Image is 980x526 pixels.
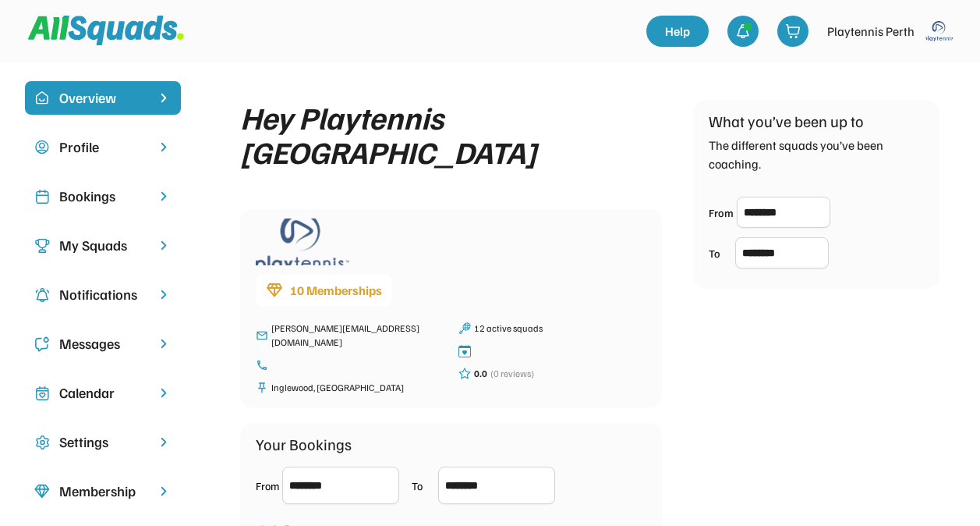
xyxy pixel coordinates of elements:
img: shopping-cart-01%20%281%29.svg [785,23,801,39]
div: Your Bookings [256,432,352,456]
div: Overview [59,87,147,108]
img: Icon%20copy%2016.svg [34,435,50,450]
div: 12 active squads [474,322,646,336]
img: chevron-right%20copy%203.svg [156,91,172,105]
img: chevron-right.svg [156,140,172,155]
div: Settings [59,432,147,453]
img: chevron-right.svg [156,238,172,253]
div: 10 Memberships [290,281,382,300]
img: chevron-right.svg [156,386,172,400]
img: chevron-right.svg [156,484,172,499]
div: Hey Playtennis [GEOGRAPHIC_DATA] [240,100,662,169]
div: To [412,478,435,494]
img: Icon%20copy%204.svg [34,287,50,303]
img: bell-03%20%281%29.svg [735,23,751,39]
img: Icon%20copy%208.svg [34,484,50,499]
img: Icon%20copy%203.svg [34,238,50,254]
div: [PERSON_NAME][EMAIL_ADDRESS][DOMAIN_NAME] [271,322,443,350]
div: From [256,478,279,494]
div: Inglewood, [GEOGRAPHIC_DATA] [271,381,443,395]
div: Notifications [59,284,147,305]
img: Squad%20Logo.svg [28,16,184,45]
div: Bookings [59,186,147,207]
img: chevron-right.svg [156,189,172,204]
img: playtennis%20blue%20logo%201.png [256,219,349,265]
div: Messages [59,333,147,354]
div: My Squads [59,235,147,256]
div: From [709,204,734,221]
div: Calendar [59,382,147,403]
img: chevron-right.svg [156,287,172,302]
div: (0 reviews) [490,367,534,381]
a: Help [646,16,709,47]
div: To [709,245,732,261]
img: Icon%20copy%207.svg [34,386,50,401]
div: Profile [59,137,147,158]
img: chevron-right.svg [156,435,172,450]
div: Membership [59,481,147,502]
div: Playtennis Perth [827,22,915,41]
img: Icon%20copy%202.svg [34,189,50,204]
img: user-circle.svg [34,140,50,155]
img: chevron-right.svg [156,336,172,351]
div: The different squads you’ve been coaching. [709,136,924,173]
img: playtennis%20blue%20logo%201.png [924,16,955,47]
img: Icon%20copy%205.svg [34,336,50,352]
div: What you’ve been up to [709,109,864,133]
img: home-smile.svg [34,91,50,106]
div: 0.0 [474,367,487,381]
